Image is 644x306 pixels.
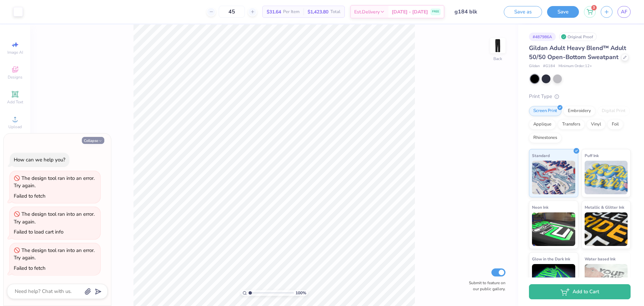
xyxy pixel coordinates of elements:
[432,9,439,14] span: FREE
[543,63,555,69] span: # G184
[587,119,605,130] div: Vinyl
[296,290,306,296] span: 100 %
[14,228,63,235] div: Failed to load cart info
[558,63,592,69] span: Minimum Order: 12 +
[14,265,46,271] div: Failed to fetch
[82,137,104,144] button: Collapse
[607,119,623,130] div: Foil
[559,33,597,41] div: Original Proof
[8,74,22,80] span: Designs
[504,6,542,18] button: Save as
[621,8,627,16] span: AF
[532,212,575,246] img: Neon Ink
[585,161,628,194] img: Puff Ink
[219,6,245,18] input: – –
[529,106,561,116] div: Screen Print
[449,5,499,18] input: Untitled Design
[308,8,328,15] span: $1,423.80
[493,56,502,62] div: Back
[591,5,597,10] span: 3
[563,106,595,116] div: Embroidery
[585,255,615,262] span: Water based Ink
[558,119,585,130] div: Transfers
[585,264,628,298] img: Water based Ink
[8,124,22,130] span: Upload
[618,6,631,18] a: AF
[14,175,95,189] div: The design tool ran into an error. Try again.
[14,193,46,199] div: Failed to fetch
[392,8,428,15] span: [DATE] - [DATE]
[14,211,95,225] div: The design tool ran into an error. Try again.
[14,247,95,261] div: The design tool ran into an error. Try again.
[532,255,570,262] span: Glow in the Dark Ink
[529,119,556,130] div: Applique
[7,50,23,55] span: Image AI
[330,8,340,15] span: Total
[532,152,550,159] span: Standard
[14,156,65,163] div: How can we help you?
[529,93,631,100] div: Print Type
[532,204,548,211] span: Neon Ink
[283,8,300,15] span: Per Item
[532,161,575,194] img: Standard
[532,264,575,298] img: Glow in the Dark Ink
[354,8,380,15] span: Est. Delivery
[529,284,631,299] button: Add to Cart
[597,106,630,116] div: Digital Print
[585,212,628,246] img: Metallic & Glitter Ink
[529,133,561,143] div: Rhinestones
[267,8,281,15] span: $31.64
[529,63,540,69] span: Gildan
[465,280,505,292] label: Submit to feature on our public gallery.
[547,6,579,18] button: Save
[585,204,624,211] span: Metallic & Glitter Ink
[529,33,556,41] div: # 487986A
[585,152,599,159] span: Puff Ink
[491,39,504,52] img: Back
[7,99,23,105] span: Add Text
[529,44,626,61] span: Gildan Adult Heavy Blend™ Adult 50/50 Open-Bottom Sweatpant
